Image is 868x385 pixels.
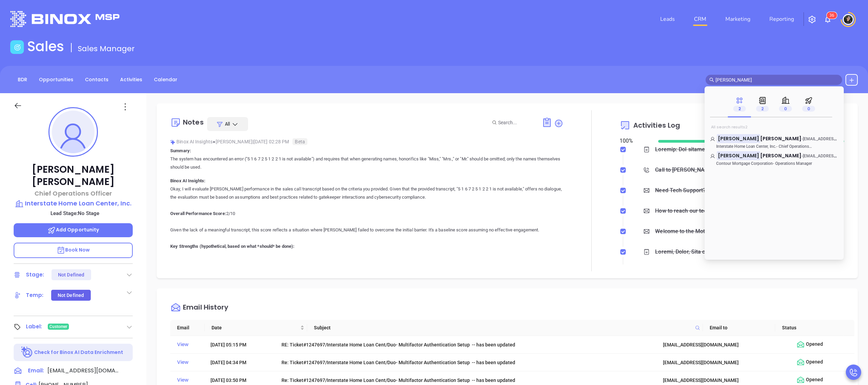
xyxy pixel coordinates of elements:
div: Opened [796,340,852,349]
span: search [709,77,714,82]
span: [PERSON_NAME] [760,135,801,142]
div: How to reach our technical support team [655,206,728,216]
div: View [177,358,201,367]
div: [DATE] 03:50 PM [211,376,272,384]
div: Opened [796,376,852,384]
a: CRM [691,12,709,26]
th: Email to [703,320,775,336]
b: Summary: [170,148,191,153]
b: Key Strengths (hypothetical, based on what *should* be done): [170,244,294,249]
input: Search… [715,76,838,84]
div: Binox AI Insights [PERSON_NAME] | [DATE] 02:28 PM [170,137,563,147]
p: The system has encountered an error ("5 1 6 7 2 5 1 2 2 1 is not available") and requires that wh... [170,155,563,171]
div: [DATE] 05:15 PM [211,341,272,348]
div: Not Defined [58,269,84,280]
img: user [843,14,854,25]
div: View [177,340,201,349]
span: 0 [779,106,792,112]
span: Interstate Home Loan Center, Inc. [716,144,776,149]
sup: 36 [827,12,837,19]
h1: Sales [27,38,64,55]
p: Lead Stage: No Stage [17,209,133,218]
div: Temp: [26,290,44,300]
div: Call to [PERSON_NAME] [655,165,714,175]
span: [PERSON_NAME] [760,152,801,159]
a: BDR [14,74,31,85]
a: Leads [657,12,678,26]
p: Check for Binox AI Data Enrichment [34,349,123,356]
div: Re: Ticket#1247697/Interstate Home Loan Cent/Duo- Multifactor Authentication Setup -- has been up... [281,376,653,384]
th: Email [170,320,205,336]
span: Sales Manager [78,43,135,54]
span: ● [213,139,216,144]
div: Label: [26,322,42,332]
span: Contour Mortgage Corporation [716,161,773,166]
div: [EMAIL_ADDRESS][DOMAIN_NAME] [663,359,787,366]
img: Ai-Enrich-DaqCidB-.svg [21,346,33,358]
span: [EMAIL_ADDRESS][DOMAIN_NAME] [47,367,119,375]
a: Reporting [767,12,797,26]
div: Re: Ticket#1247697/Interstate Home Loan Cent/Duo- Multifactor Authentication Setup -- has been up... [281,359,653,366]
div: Loremip: Dol sitame con adipiscinge se doeiu ("1 8 9 2 8 1 0 5 4 3 te inc utlaboree") dol magnaal... [655,144,728,155]
a: [PERSON_NAME][PERSON_NAME]-[EMAIL_ADDRESS][DOMAIN_NAME]Interstate Home Loan Center, Inc.- Chief O... [710,135,838,149]
p: Chief Operations Officer [14,189,133,198]
mark: [PERSON_NAME] [717,134,760,143]
div: [EMAIL_ADDRESS][DOMAIN_NAME] [663,376,787,384]
input: Search... [498,119,534,126]
span: Subject [314,324,692,331]
img: iconNotification [824,15,832,24]
span: Add Opportunity [47,226,99,233]
div: Opened [796,358,852,367]
p: [PERSON_NAME] [PERSON_NAME] [14,163,133,188]
img: logo [10,11,119,27]
div: [DATE] 04:34 PM [211,359,272,366]
img: iconSetting [808,15,816,24]
a: Calendar [150,74,182,85]
span: Email: [28,367,44,375]
a: Contacts [81,74,113,85]
span: Date [212,324,299,331]
span: All search results 2 [711,124,748,130]
div: [EMAIL_ADDRESS][DOMAIN_NAME] [663,341,787,348]
b: Binox AI Insights: [170,178,205,183]
span: 0 [802,106,815,112]
img: profile-user [52,111,95,153]
div: Need Tech Support? Here’s How to Chat with Our Team! [655,185,728,196]
a: Marketing [723,12,753,26]
span: 3 [829,13,832,18]
span: Beta [292,138,307,145]
div: Notes [183,119,204,126]
a: [PERSON_NAME][PERSON_NAME]-[EMAIL_ADDRESS][DOMAIN_NAME]Contour Mortgage Corporation- Operations M... [710,152,838,166]
div: Email History [183,304,228,313]
p: - Operations Manager [710,161,812,166]
th: Status [775,320,843,336]
div: 100 % [620,137,650,145]
span: 6 [832,13,834,18]
div: Not Defined [58,290,84,301]
p: Andrew Dauro Jr [710,152,838,156]
span: Book Now [57,246,90,253]
div: Loremi, Dolor, Sita con Adip eli:Seddoeiu Tempor inc Utl Etdolore MagnaAliqua enimadmin ven quisn... [655,247,728,257]
p: - Chief Operations Officer [710,144,812,149]
th: Date [205,320,307,336]
img: svg%3e [170,140,175,145]
mark: [PERSON_NAME] [717,151,760,160]
b: Overall Performance Score: [170,211,226,216]
span: 2 [733,106,746,112]
a: Activities [116,74,146,85]
div: Welcome to the Motiva Family! We're Here to Support You [655,226,728,237]
span: 2 [756,106,769,112]
div: View [177,375,201,385]
a: Interstate Home Loan Center, Inc. [14,199,133,208]
span: Customer [49,323,68,330]
span: All [225,120,230,127]
p: Andrew Dauro Jr [710,135,838,139]
div: RE: Ticket#1247697/Interstate Home Loan Cent/Duo- Multifactor Authentication Setup -- has been up... [281,341,653,348]
div: Stage: [26,270,44,280]
span: Activities Log [633,122,680,129]
a: Opportunities [35,74,77,85]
